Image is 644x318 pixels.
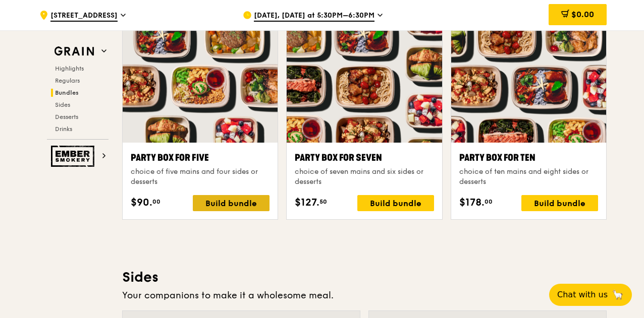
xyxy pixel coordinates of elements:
div: Party Box for Seven [295,151,434,165]
div: choice of seven mains and six sides or desserts [295,167,434,187]
div: Party Box for Five [131,151,270,165]
button: Chat with us🦙 [549,284,632,306]
div: Party Box for Ten [459,151,598,165]
span: Desserts [55,113,78,120]
span: 🦙 [612,289,624,301]
span: 00 [152,198,160,206]
span: 00 [485,198,493,206]
h3: Sides [122,268,607,286]
img: Grain web logo [51,42,97,60]
span: $127. [295,195,319,210]
span: Highlights [55,65,84,72]
img: Ember Smokery web logo [51,146,97,167]
span: Bundles [55,89,79,96]
div: choice of ten mains and eight sides or desserts [459,167,598,187]
div: Build bundle [193,195,270,211]
span: $90. [131,195,152,210]
span: Regulars [55,77,80,84]
span: 50 [319,198,327,206]
span: Chat with us [557,289,608,301]
span: $178. [459,195,485,210]
span: $0.00 [571,10,594,19]
div: Your companions to make it a wholesome meal. [122,288,607,302]
div: Build bundle [357,195,434,211]
div: choice of five mains and four sides or desserts [131,167,270,187]
div: Build bundle [521,195,598,211]
span: [DATE], [DATE] at 5:30PM–6:30PM [254,11,374,22]
span: Sides [55,101,70,108]
span: [STREET_ADDRESS] [50,11,118,22]
span: Drinks [55,125,72,133]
